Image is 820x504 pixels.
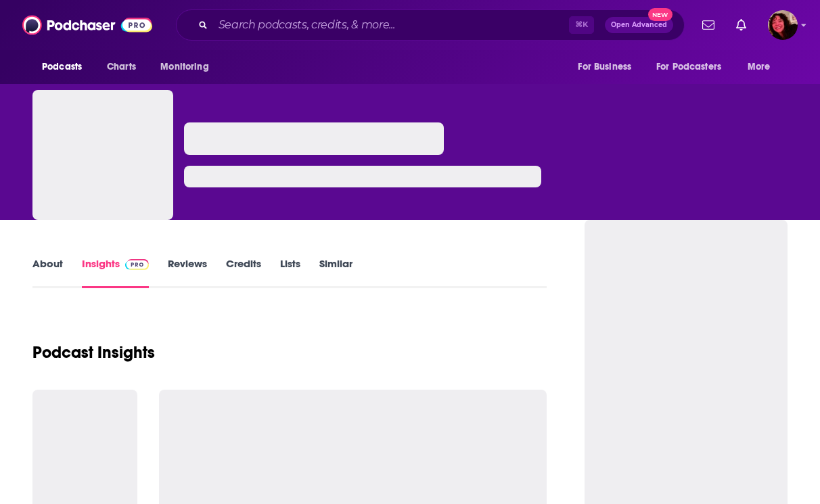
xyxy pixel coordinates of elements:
[731,14,752,37] a: Show notifications dropdown
[107,58,136,76] span: Charts
[768,10,798,40] button: Show profile menu
[611,22,667,28] span: Open Advanced
[648,8,673,21] span: New
[226,257,261,288] a: Credits
[82,257,149,288] a: InsightsPodchaser Pro
[768,10,798,40] img: User Profile
[213,14,569,36] input: Search podcasts, credits, & more...
[32,54,99,80] button: open menu
[32,342,155,363] h1: Podcast Insights
[605,17,673,33] button: Open AdvancedNew
[42,58,82,76] span: Podcasts
[768,10,798,40] span: Logged in as Kathryn-Musilek
[748,58,771,76] span: More
[160,58,208,76] span: Monitoring
[319,257,352,288] a: Similar
[738,54,788,80] button: open menu
[568,54,648,80] button: open menu
[151,54,226,80] button: open menu
[125,259,149,270] img: Podchaser Pro
[168,257,207,288] a: Reviews
[280,257,300,288] a: Lists
[656,58,721,76] span: For Podcasters
[22,12,152,38] img: Podchaser - Follow, Share and Rate Podcasts
[32,257,63,288] a: About
[176,9,685,41] div: Search podcasts, credits, & more...
[647,54,741,80] button: open menu
[697,14,720,37] a: Show notifications dropdown
[98,54,144,80] a: Charts
[569,16,594,34] span: ⌘ K
[578,58,631,76] span: For Business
